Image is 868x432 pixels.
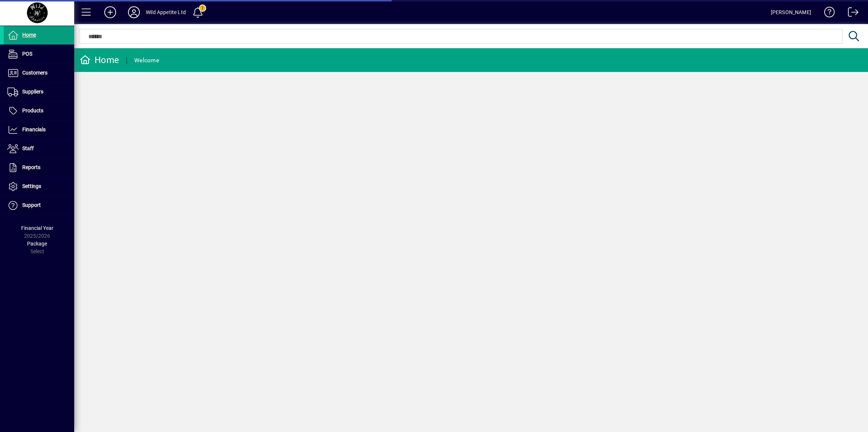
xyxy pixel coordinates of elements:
div: Welcome [134,55,159,66]
span: POS [22,51,32,57]
span: Settings [22,183,41,189]
a: Logout [842,1,859,26]
span: Financials [22,126,46,132]
a: Settings [4,177,74,196]
span: Reports [22,164,40,170]
a: Staff [4,139,74,158]
a: Products [4,102,74,120]
a: Reports [4,158,74,177]
a: POS [4,45,74,63]
div: Wild Appetite Ltd [146,6,186,18]
span: Suppliers [22,89,43,95]
span: Financial Year [21,225,53,231]
a: Customers [4,64,74,82]
span: Products [22,108,43,113]
a: Suppliers [4,83,74,101]
a: Knowledge Base [819,1,835,26]
span: Staff [22,145,34,151]
span: Support [22,202,41,208]
button: Add [98,6,122,19]
span: Home [22,32,36,38]
button: Profile [122,6,146,19]
a: Financials [4,121,74,139]
div: Home [80,54,119,66]
div: [PERSON_NAME] [771,6,811,18]
span: Package [27,241,47,247]
a: Support [4,196,74,215]
span: Customers [22,70,47,76]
